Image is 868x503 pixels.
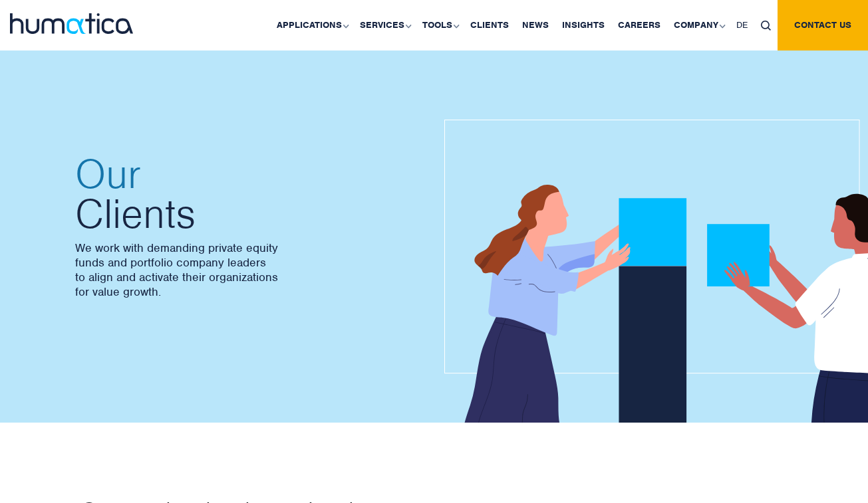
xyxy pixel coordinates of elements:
span: DE [736,19,748,31]
img: logo [10,13,133,34]
p: We work with demanding private equity funds and portfolio company leaders to align and activate t... [75,241,421,299]
span: Our [75,154,421,194]
img: search_icon [761,21,771,31]
h2: Clients [75,154,421,234]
